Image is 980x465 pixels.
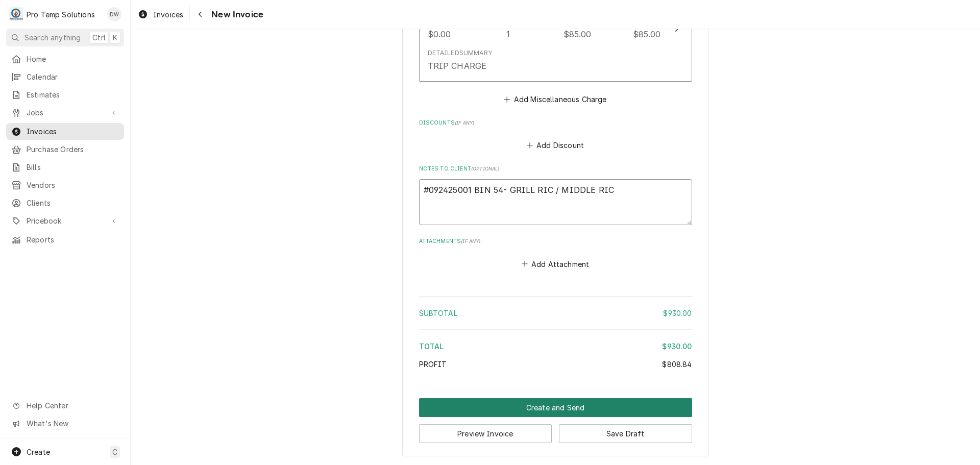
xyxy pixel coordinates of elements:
[153,9,183,20] span: Invoices
[506,28,510,40] div: 1
[6,177,124,193] a: Vendors
[27,126,119,137] span: Invoices
[520,257,591,271] button: Add Attachment
[6,29,124,46] button: Search anythingCtrlK
[27,89,119,100] span: Estimates
[419,237,692,246] label: Attachments
[192,6,208,22] button: Navigate back
[6,397,124,414] a: Go to Help Center
[419,119,692,127] label: Discounts
[419,119,692,153] div: Discounts
[502,92,608,106] button: Add Miscellaneous Charge
[6,68,124,85] a: Calendar
[419,179,692,225] textarea: #092425001 BIN 54- GRILL RIC / MIDDLE RIC
[559,424,692,443] button: Save Draft
[208,8,263,21] span: New Invoice
[563,28,592,40] div: $85.00
[6,123,124,140] a: Invoices
[6,231,124,248] a: Reports
[419,292,692,377] div: Amount Summary
[107,7,121,21] div: DW
[9,7,23,21] div: Pro Temp Solutions's Avatar
[419,309,457,317] span: Subtotal
[27,448,50,456] span: Create
[92,32,106,43] span: Ctrl
[419,359,692,370] div: Profit
[27,9,95,20] div: Pro Temp Solutions
[27,54,119,64] span: Home
[419,417,692,443] div: Button Group Row
[6,415,124,432] a: Go to What's New
[27,400,118,411] span: Help Center
[6,104,124,121] a: Go to Jobs
[455,120,474,126] span: ( if any )
[6,141,124,158] a: Purchase Orders
[27,234,119,245] span: Reports
[419,360,447,369] span: Profit
[419,165,692,225] div: Notes to Client
[107,7,121,21] div: Dana Williams's Avatar
[6,51,124,67] a: Home
[419,398,692,417] div: Button Group Row
[419,342,444,351] span: Total
[112,447,117,457] span: C
[525,138,585,153] button: Add Discount
[633,28,661,40] div: $85.00
[27,107,104,118] span: Jobs
[27,180,119,190] span: Vendors
[27,71,119,82] span: Calendar
[27,198,119,208] span: Clients
[419,341,692,352] div: Total
[6,194,124,211] a: Clients
[27,162,119,173] span: Bills
[9,7,23,21] div: P
[6,212,124,229] a: Go to Pricebook
[113,32,117,43] span: K
[27,418,118,429] span: What's New
[419,398,692,443] div: Button Group
[419,308,692,319] div: Subtotal
[27,215,104,226] span: Pricebook
[419,398,692,417] button: Create and Send
[419,165,692,173] label: Notes to Client
[6,159,124,176] a: Bills
[428,28,451,40] div: $0.00
[461,238,480,244] span: ( if any )
[419,237,692,271] div: Attachments
[134,6,187,23] a: Invoices
[471,166,500,172] span: ( optional )
[662,341,692,352] div: $930.00
[27,144,119,155] span: Purchase Orders
[663,308,692,319] div: $930.00
[428,60,487,72] div: TRIP CHARGE
[419,424,552,443] button: Preview Invoice
[428,48,492,58] div: Detailed Summary
[24,32,81,43] span: Search anything
[6,86,124,103] a: Estimates
[662,360,692,369] span: $808.84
